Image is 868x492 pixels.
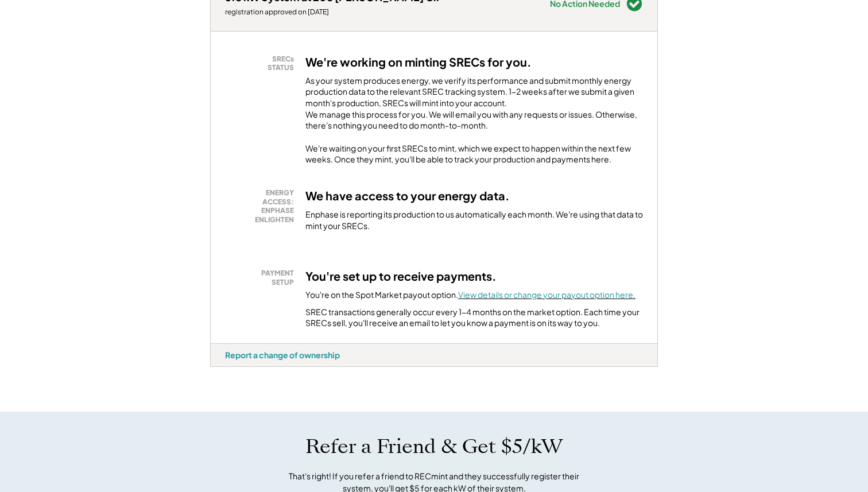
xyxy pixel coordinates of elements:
[458,289,635,300] a: View details or change your payout option here.
[305,75,643,137] div: As your system produces energy, we verify its performance and submit monthly energy production da...
[231,55,294,72] div: SRECs STATUS
[305,209,643,231] div: Enphase is reporting its production to us automatically each month. We're using that data to mint...
[305,143,643,165] div: We're waiting on your first SRECs to mint, which we expect to happen within the next few weeks. O...
[305,435,563,459] h1: Refer a Friend & Get $5/kW
[305,188,510,203] h3: We have access to your energy data.
[305,307,643,329] div: SREC transactions generally occur every 1-4 months on the market option. Each time your SRECs sel...
[305,289,635,301] div: You're on the Spot Market payout option.
[231,269,294,286] div: PAYMENT SETUP
[225,350,340,360] div: Report a change of ownership
[225,7,440,17] div: registration approved on [DATE]
[210,367,249,371] div: gjyzzq5l - VA Distributed
[305,269,497,284] h3: You're set up to receive payments.
[231,188,294,224] div: ENERGY ACCESS: ENPHASE ENLIGHTEN
[305,55,532,69] h3: We're working on minting SRECs for you.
